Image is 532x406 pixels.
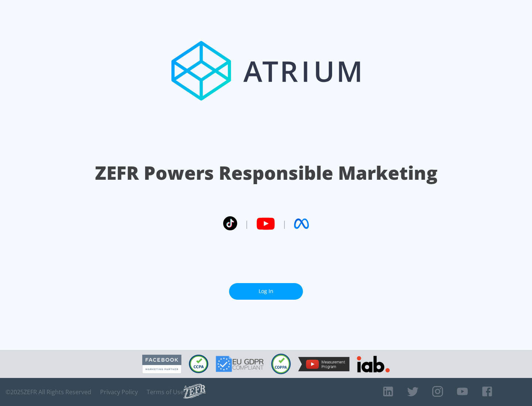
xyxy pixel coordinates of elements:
span: | [245,218,249,229]
img: CCPA Compliant [189,355,208,373]
img: GDPR Compliant [216,356,264,372]
a: Terms of Use [147,388,184,396]
span: © 2025 ZEFR All Rights Reserved [6,388,91,396]
a: Privacy Policy [100,388,138,396]
span: | [282,218,287,229]
img: IAB [357,356,390,372]
img: YouTube Measurement Program [298,357,349,371]
h1: ZEFR Powers Responsible Marketing [95,160,437,186]
a: Log In [229,283,303,300]
img: Facebook Marketing Partner [142,355,181,374]
img: COPPA Compliant [271,354,291,374]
